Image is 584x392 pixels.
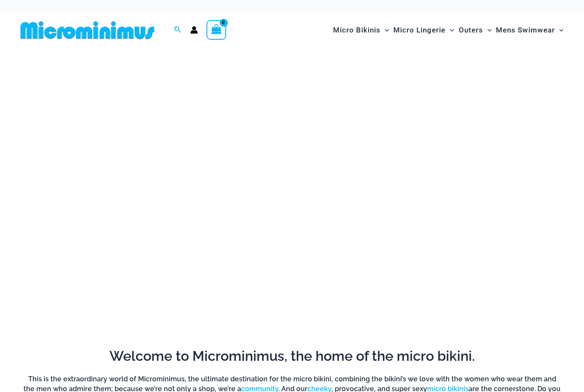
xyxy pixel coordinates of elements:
span: Menu Toggle [555,19,563,41]
span: Micro Lingerie [393,19,445,41]
h2: Welcome to Microminimus, the home of the micro bikini. [24,347,560,365]
span: Mens Swimwear [496,19,555,41]
a: Account icon link [190,26,198,34]
a: Search icon link [174,25,182,35]
img: MM SHOP LOGO FLAT [17,21,158,40]
a: Micro BikinisMenu ToggleMenu Toggle [331,17,391,43]
nav: Site Navigation [330,16,567,44]
a: Mens SwimwearMenu ToggleMenu Toggle [494,17,566,43]
a: OutersMenu ToggleMenu Toggle [457,17,494,43]
span: Menu Toggle [483,19,492,41]
a: Micro LingerieMenu ToggleMenu Toggle [391,17,456,43]
span: Outers [459,19,483,41]
span: Menu Toggle [445,19,454,41]
span: Micro Bikinis [333,19,380,41]
a: View Shopping Cart, empty [206,20,226,40]
span: Menu Toggle [380,19,389,41]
